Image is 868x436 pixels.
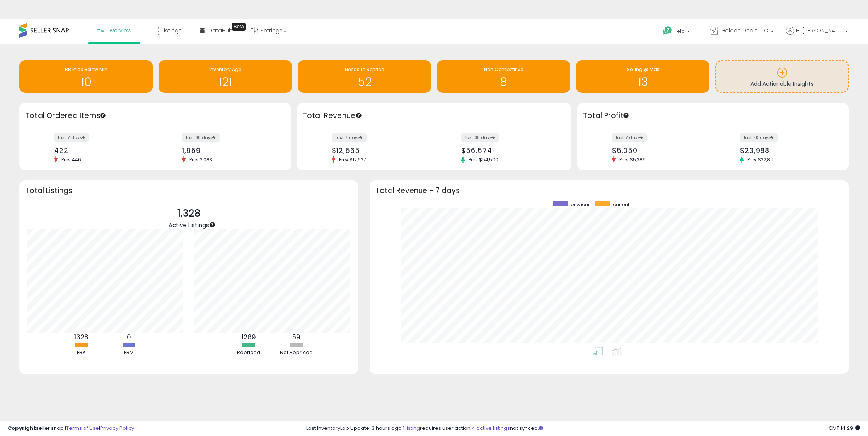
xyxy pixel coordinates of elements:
a: Settings [245,19,292,42]
div: $23,988 [740,146,835,154]
div: Tooltip anchor [209,221,216,228]
a: Add Actionable Insights [716,61,848,91]
span: Listings [162,27,182,34]
b: 0 [127,333,131,342]
div: FBA [58,349,104,356]
div: Tooltip anchor [355,112,362,119]
a: Inventory Age 121 [159,60,292,93]
h1: 13 [580,76,706,88]
div: Tooltip anchor [622,112,629,119]
div: Repriced [225,349,272,356]
div: FBM [106,349,152,356]
label: last 30 days [461,133,499,142]
span: previous [571,201,591,208]
div: $5,050 [612,146,707,154]
span: Golden Deals LLC [720,27,768,34]
span: Prev: $5,389 [616,156,650,163]
label: last 30 days [182,133,220,142]
h1: 8 [441,76,566,88]
span: Prev: $12,627 [335,156,370,163]
span: Add Actionable Insights [750,80,813,88]
span: Inventory Age [209,66,241,73]
div: 1,959 [182,146,277,154]
span: Hi [PERSON_NAME] [796,27,842,34]
h1: 121 [162,76,288,88]
span: Prev: 2,083 [186,156,216,163]
a: DataHub [194,19,239,42]
a: Hi [PERSON_NAME] [786,27,848,44]
a: BB Price Below Min 10 [19,60,153,93]
h3: Total Revenue [303,110,566,121]
div: Tooltip anchor [99,112,106,119]
i: Get Help [663,26,672,36]
label: last 7 days [54,133,89,142]
a: Overview [91,19,137,42]
span: Help [674,28,685,34]
h1: 10 [23,76,149,88]
span: Non Competitive [484,66,523,73]
a: Golden Deals LLC [704,19,779,44]
div: Tooltip anchor [232,23,246,31]
span: Prev: $54,500 [465,156,502,163]
b: 1269 [242,333,256,342]
h1: 52 [302,76,427,88]
div: $56,574 [461,146,558,154]
h3: Total Profit [583,110,843,121]
span: current [613,201,629,208]
a: Needs to Reprice 52 [298,60,431,93]
span: BB Price Below Min [65,66,107,73]
span: Active Listings [169,221,209,229]
label: last 7 days [612,133,647,142]
span: DataHub [208,27,233,34]
label: last 7 days [332,133,367,142]
span: Needs to Reprice [345,66,384,73]
span: Prev: $22,811 [744,156,777,163]
div: Not Repriced [273,349,319,356]
label: last 30 days [740,133,778,142]
a: Help [657,20,698,44]
a: Listings [144,19,188,42]
span: Prev: 446 [58,156,85,163]
b: 1328 [74,333,89,342]
div: $12,565 [332,146,428,154]
h3: Total Revenue - 7 days [375,188,843,193]
span: Selling @ Max [627,66,659,73]
h3: Total Ordered Items [25,110,285,121]
div: 422 [54,146,149,154]
p: 1,328 [169,206,209,221]
b: 59 [292,333,300,342]
span: Overview [106,27,131,34]
a: Selling @ Max 13 [576,60,709,93]
a: Non Competitive 8 [437,60,570,93]
h3: Total Listings [25,188,352,193]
